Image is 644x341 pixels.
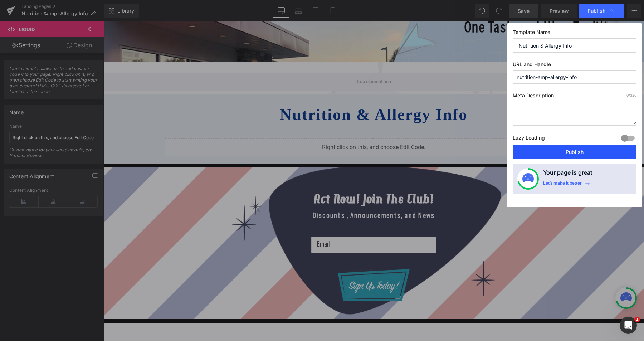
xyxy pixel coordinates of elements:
[543,180,582,190] div: Let’s make it better
[634,317,640,322] span: 1
[176,84,364,102] strong: Nutrition & Allergy Info
[626,93,629,97] span: 0
[513,145,636,159] button: Publish
[626,93,636,97] span: /320
[513,61,636,70] label: URL and Handle
[513,92,636,102] label: Meta Description
[587,8,605,14] span: Publish
[61,189,480,201] h3: Discounts , Announcements, and News
[522,173,534,185] img: onboarding-status.svg
[513,29,636,38] label: Template Name
[543,168,592,180] h4: Your page is great
[61,167,480,189] h2: Act Now! Join The Club!
[620,317,637,334] iframe: Intercom live chat
[513,133,545,145] label: Lazy Loading
[208,215,333,232] input: Email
